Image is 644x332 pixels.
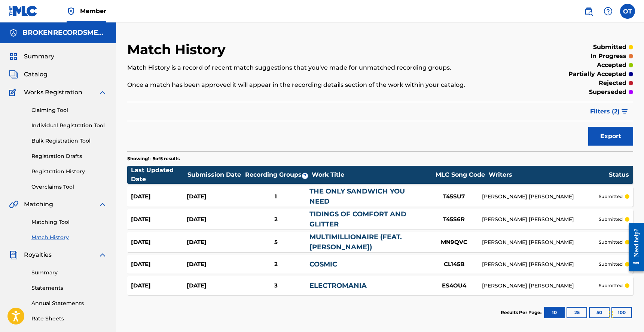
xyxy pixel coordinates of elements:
[242,238,309,247] div: 5
[24,52,54,61] span: Summary
[187,281,242,290] div: [DATE]
[622,109,628,114] img: filter
[242,260,309,269] div: 2
[426,215,482,224] div: T45S6R
[31,106,107,114] a: Claiming Tool
[9,70,48,79] a: CatalogCatalog
[309,187,405,205] a: THE ONLY SANDWICH YOU NEED
[98,250,107,259] img: expand
[31,152,107,160] a: Registration Drafts
[568,70,626,79] p: partially accepted
[584,7,593,16] img: search
[482,261,598,268] div: [PERSON_NAME] [PERSON_NAME]
[131,215,187,224] div: [DATE]
[599,193,623,200] p: submitted
[127,41,229,58] h2: Match History
[567,307,587,318] button: 25
[309,210,406,228] a: TIDINGS OF COMFORT AND GLITTER
[482,216,598,223] div: [PERSON_NAME] [PERSON_NAME]
[9,52,18,61] img: Summary
[31,183,107,191] a: Overclaims Tool
[620,4,635,19] div: User Menu
[131,281,187,290] div: [DATE]
[31,234,107,241] a: Match History
[242,281,309,290] div: 3
[131,238,187,247] div: [DATE]
[599,239,623,246] p: submitted
[607,296,644,332] iframe: Chat Widget
[9,6,38,16] img: MLC Logo
[98,200,107,209] img: expand
[309,233,402,251] a: MULTIMILLIONAIRE (FEAT. [PERSON_NAME])
[187,238,242,247] div: [DATE]
[24,250,52,259] span: Royalties
[609,304,613,326] div: Drag
[242,192,309,201] div: 1
[489,170,608,179] div: Writers
[9,250,18,259] img: Royalties
[98,88,107,97] img: expand
[501,309,543,316] p: Results Per Page:
[426,281,482,290] div: ES4OU4
[588,127,633,146] button: Export
[9,88,19,97] img: Works Registration
[426,238,482,247] div: MN9QVC
[609,170,629,179] div: Status
[80,7,106,15] span: Member
[544,307,565,318] button: 10
[601,4,616,19] div: Help
[599,79,626,88] p: rejected
[24,70,48,79] span: Catalog
[589,88,626,97] p: superseded
[31,137,107,145] a: Bulk Registration Tool
[31,299,107,307] a: Annual Statements
[593,43,626,52] p: submitted
[31,315,107,323] a: Rate Sheets
[31,168,107,176] a: Registration History
[127,80,517,89] p: Once a match has been approved it will appear in the recording details section of the work within...
[244,170,311,179] div: Recording Groups
[604,7,613,16] img: help
[31,284,107,292] a: Statements
[67,7,76,16] img: Top Rightsholder
[302,173,308,179] span: ?
[24,200,53,209] span: Matching
[309,281,367,290] a: ELECTROMANIA
[9,200,18,209] img: Matching
[242,215,309,224] div: 2
[482,238,598,246] div: [PERSON_NAME] [PERSON_NAME]
[599,216,623,223] p: submitted
[589,307,610,318] button: 50
[22,28,107,37] h5: BROKENRECORDSMEDIA
[309,260,337,268] a: COSMIC
[131,192,187,201] div: [DATE]
[127,63,517,72] p: Match History is a record of recent match suggestions that you've made for unmatched recording gr...
[31,218,107,226] a: Matching Tool
[599,261,623,268] p: submitted
[9,28,18,37] img: Accounts
[9,70,18,79] img: Catalog
[24,88,82,97] span: Works Registration
[426,260,482,269] div: CL145B
[623,216,644,278] iframe: Resource Center
[581,4,596,19] a: Public Search
[586,102,633,121] button: Filters (2)
[131,260,187,269] div: [DATE]
[597,61,626,70] p: accepted
[187,192,242,201] div: [DATE]
[9,52,54,61] a: SummarySummary
[187,170,244,179] div: Submission Date
[187,215,242,224] div: [DATE]
[590,107,620,116] span: Filters ( 2 )
[312,170,431,179] div: Work Title
[31,122,107,130] a: Individual Registration Tool
[127,155,180,162] p: Showing 1 - 5 of 5 results
[482,193,598,201] div: [PERSON_NAME] [PERSON_NAME]
[482,282,598,290] div: [PERSON_NAME] [PERSON_NAME]
[131,166,187,184] div: Last Updated Date
[187,260,242,269] div: [DATE]
[31,269,107,277] a: Summary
